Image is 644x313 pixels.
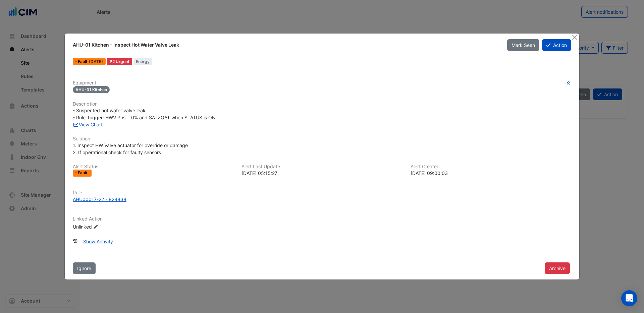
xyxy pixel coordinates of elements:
[241,170,402,177] div: [DATE] 05:15:27
[133,58,153,65] span: Energy
[93,224,98,229] fa-icon: Edit Linked Action
[411,170,571,177] div: [DATE] 09:00:03
[542,39,571,51] button: Action
[571,34,578,41] button: Close
[107,58,132,65] div: P2 Urgent
[73,122,103,127] a: View Chart
[73,216,571,222] h6: Linked Action
[73,262,96,274] button: Ignore
[73,136,571,142] h6: Solution
[545,262,570,274] button: Archive
[73,42,499,48] div: AHU-01 Kitchen - Inspect Hot Water Valve Leak
[79,236,117,247] button: Show Activity
[89,59,103,64] span: Fri 10-Oct-2025 05:15 IST
[411,164,571,170] h6: Alert Created
[73,196,126,203] div: AHU00017-22 - 828838
[77,265,91,271] span: Ignore
[621,290,637,306] div: Open Intercom Messenger
[78,171,89,175] span: Fault
[241,164,402,170] h6: Alert Last Update
[73,80,571,86] h6: Equipment
[73,86,110,93] span: AHU-01 Kitchen
[73,142,188,155] span: 1. Inspect HW Valve actuator for override or damage 2. If operational check for faulty sensors
[73,108,216,120] span: - Suspected hot water valve leak - Rule Trigger: HWV Pos = 0% and SAT>OAT when STATUS is ON
[73,190,571,196] h6: Rule
[512,42,535,48] span: Mark Seen
[73,196,571,203] a: AHU00017-22 - 828838
[73,223,153,230] div: Unlinked
[78,60,89,64] span: Fault
[73,101,571,107] h6: Description
[507,39,539,51] button: Mark Seen
[73,164,233,170] h6: Alert Status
